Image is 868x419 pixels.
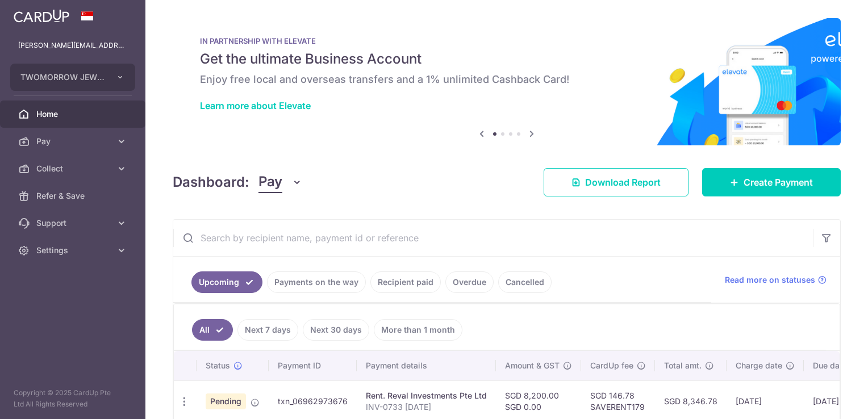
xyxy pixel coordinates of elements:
span: Read more on statuses [725,274,815,286]
span: Collect [36,163,111,174]
span: Pending [206,393,246,409]
div: Rent. Reval Investments Pte Ltd [366,390,487,401]
span: Support [36,217,111,229]
span: Pay [258,171,282,193]
p: IN PARTNERSHIP WITH ELEVATE [200,36,813,45]
span: Home [36,108,111,120]
a: More than 1 month [374,319,462,341]
a: Next 7 days [237,319,298,341]
span: Total amt. [664,360,702,371]
span: CardUp fee [590,360,633,371]
span: Charge date [736,360,782,371]
img: CardUp [14,9,69,23]
span: Refer & Save [36,190,111,202]
span: Due date [813,360,847,371]
a: Overdue [445,271,494,293]
a: Create Payment [702,168,841,196]
a: Download Report [544,168,688,196]
a: Recipient paid [370,271,441,293]
button: Pay [258,171,302,193]
h5: Get the ultimate Business Account [200,50,813,68]
a: Learn more about Elevate [200,100,311,111]
h4: Dashboard: [173,172,249,192]
span: Create Payment [744,175,813,189]
h6: Enjoy free local and overseas transfers and a 1% unlimited Cashback Card! [200,73,813,86]
a: Next 30 days [303,319,369,341]
p: INV-0733 [DATE] [366,401,487,413]
a: Payments on the way [267,271,366,293]
button: TWOMORROW JEWELLERY PTE. LTD. [10,64,135,91]
span: Amount & GST [505,360,560,371]
span: Pay [36,136,111,147]
a: Upcoming [191,271,262,293]
input: Search by recipient name, payment id or reference [173,220,813,256]
span: TWOMORROW JEWELLERY PTE. LTD. [20,72,105,83]
a: All [192,319,233,341]
p: [PERSON_NAME][EMAIL_ADDRESS][DOMAIN_NAME] [18,40,127,51]
span: Settings [36,245,111,256]
img: Renovation banner [173,18,841,145]
th: Payment details [357,351,496,380]
a: Cancelled [498,271,552,293]
th: Payment ID [269,351,357,380]
span: Download Report [585,175,661,189]
a: Read more on statuses [725,274,827,286]
span: Status [206,360,230,371]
